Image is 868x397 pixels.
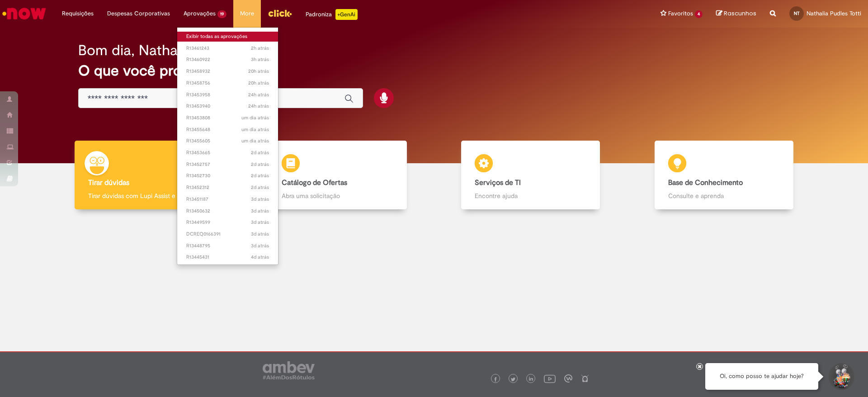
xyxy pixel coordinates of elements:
a: Aberto R13458756 : [177,78,278,88]
span: Requisições [62,9,94,18]
span: um dia atrás [241,126,269,133]
span: 4 [695,10,703,18]
time: 28/08/2025 08:11:48 [241,126,269,133]
time: 28/08/2025 12:15:24 [248,91,269,98]
a: Aberto R13453940 : [177,101,278,111]
time: 27/08/2025 12:59:42 [251,184,269,191]
b: Serviços de TI [475,178,521,187]
h2: Bom dia, Nathalia [78,43,192,58]
span: More [240,9,254,18]
time: 27/08/2025 09:48:07 [251,196,269,203]
a: Aberto DCREQ0166391 : [177,229,278,239]
span: R13458756 [186,80,269,87]
span: R13449599 [186,219,269,226]
a: Aberto R13461243 : [177,43,278,53]
a: Aberto R13453958 : [177,90,278,100]
a: Serviços de TI Encontre ajuda [434,141,627,210]
span: R13453940 [186,103,269,110]
h2: O que você procura hoje? [78,63,790,79]
time: 26/08/2025 15:54:04 [251,231,269,237]
a: Aberto R13453808 : [177,113,278,123]
a: Aberto R13450632 : [177,206,278,216]
span: 3d atrás [251,231,269,237]
div: Oi, como posso te ajudar hoje? [705,363,818,390]
time: 25/08/2025 16:28:28 [251,254,269,260]
time: 28/08/2025 08:03:34 [241,137,269,144]
p: Encontre ajuda [475,191,586,200]
span: 24h atrás [248,91,269,98]
span: R13450632 [186,208,269,215]
p: Tirar dúvidas com Lupi Assist e Gen Ai [88,191,200,200]
time: 29/08/2025 09:03:41 [251,56,269,63]
a: Aberto R13451187 : [177,194,278,204]
span: Favoritos [668,9,693,18]
a: Tirar dúvidas Tirar dúvidas com Lupi Assist e Gen Ai [47,141,241,210]
a: Aberto R13445431 : [177,252,278,262]
span: R13458932 [186,68,269,75]
a: Aberto R13460922 : [177,55,278,65]
span: 20h atrás [248,68,269,75]
a: Aberto R13449599 : [177,217,278,227]
img: ServiceNow [1,5,47,23]
time: 28/08/2025 16:00:34 [248,68,269,75]
span: um dia atrás [241,137,269,144]
span: um dia atrás [241,114,269,121]
img: logo_footer_ambev_rotulo_gray.png [263,361,315,379]
time: 28/08/2025 12:13:56 [248,103,269,109]
a: Aberto R13452757 : [177,160,278,170]
span: 3d atrás [251,242,269,249]
time: 27/08/2025 14:20:30 [251,172,269,179]
span: R13455648 [186,126,269,133]
span: 2d atrás [251,172,269,179]
span: 2d atrás [251,184,269,191]
time: 28/08/2025 11:44:09 [241,114,269,121]
time: 27/08/2025 07:44:53 [251,208,269,214]
span: 4d atrás [251,254,269,260]
span: DCREQ0166391 [186,231,269,238]
span: 2d atrás [251,161,269,168]
span: 3d atrás [251,219,269,226]
time: 28/08/2025 15:37:47 [248,80,269,86]
span: R13453808 [186,114,269,122]
button: Iniciar Conversa de Suporte [827,363,854,390]
b: Tirar dúvidas [88,178,129,187]
a: Aberto R13448795 : [177,241,278,251]
span: R13452730 [186,172,269,180]
span: R13452312 [186,184,269,191]
a: Aberto R13453665 : [177,148,278,158]
p: Consulte e aprenda [668,191,780,200]
span: 2d atrás [251,149,269,156]
div: Padroniza [306,9,358,20]
time: 27/08/2025 14:24:34 [251,161,269,168]
a: Catálogo de Ofertas Abra uma solicitação [241,141,434,210]
ul: Aprovações [177,27,278,265]
span: R13453958 [186,91,269,99]
img: logo_footer_youtube.png [544,373,556,384]
a: Aberto R13455605 : [177,136,278,146]
img: logo_footer_linkedin.png [529,377,533,382]
span: R13461243 [186,45,269,52]
time: 26/08/2025 14:47:13 [251,242,269,249]
a: Aberto R13458932 : [177,66,278,76]
span: 24h atrás [248,103,269,109]
span: R13451187 [186,196,269,203]
img: logo_footer_twitter.png [511,377,515,382]
span: NT [794,10,800,16]
span: R13452757 [186,161,269,168]
span: R13448795 [186,242,269,250]
b: Catálogo de Ofertas [282,178,347,187]
span: 3d atrás [251,208,269,214]
span: 3h atrás [251,56,269,63]
img: logo_footer_naosei.png [581,374,589,383]
span: Nathalia Pudles Totti [807,9,861,17]
span: R13455605 [186,137,269,145]
time: 29/08/2025 09:55:32 [251,45,269,52]
span: 3d atrás [251,196,269,203]
time: 26/08/2025 16:37:26 [251,219,269,226]
a: Aberto R13452730 : [177,171,278,181]
a: Exibir todas as aprovações [177,32,278,42]
span: R13445431 [186,254,269,261]
img: click_logo_yellow_360x200.png [268,6,292,20]
span: 19 [217,10,226,18]
p: +GenAi [335,9,358,20]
